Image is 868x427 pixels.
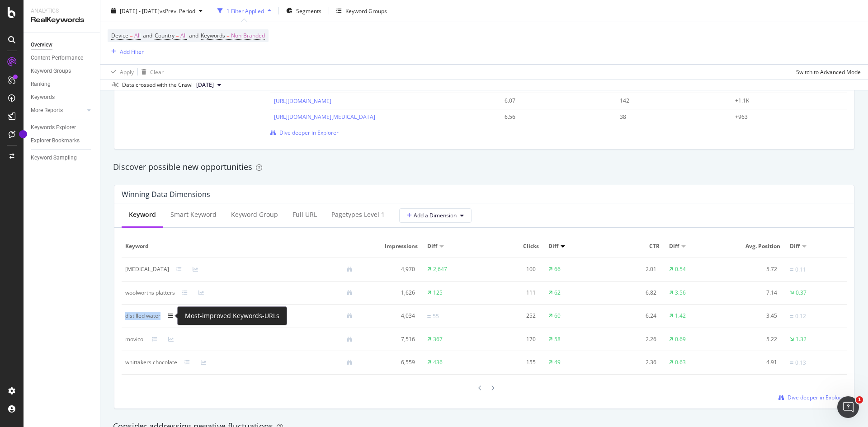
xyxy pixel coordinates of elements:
[120,47,144,55] div: Add Filter
[488,312,536,320] div: 252
[31,123,94,132] a: Keywords Explorer
[231,210,278,219] div: Keyword Group
[31,153,94,163] a: Keyword Sampling
[427,242,437,250] span: Diff
[176,32,179,39] span: =
[150,68,164,75] div: Clear
[796,289,807,297] div: 0.37
[609,289,656,297] div: 6.82
[113,161,855,173] div: Discover possible new opportunities
[735,97,832,105] div: +1.1K
[367,335,415,343] div: 7,516
[730,265,778,273] div: 5.72
[31,136,80,145] div: Explorer Bookmarks
[292,210,317,219] div: Full URL
[19,130,27,138] div: Tooltip anchor
[270,129,339,136] a: Dive deeper in Explorer
[170,210,217,219] div: Smart Keyword
[795,359,806,367] div: 0.13
[790,268,793,271] img: Equal
[31,93,94,102] a: Keywords
[554,265,561,273] div: 66
[201,32,225,39] span: Keywords
[274,97,331,105] a: [URL][DOMAIN_NAME]
[730,242,781,250] span: Avg. Position
[231,29,265,42] span: Non-Branded
[669,242,679,250] span: Diff
[331,210,385,219] div: pagetypes Level 1
[795,312,806,320] div: 0.12
[675,358,686,366] div: 0.63
[31,136,94,145] a: Explorer Bookmarks
[125,242,358,250] span: Keyword
[795,266,806,274] div: 0.11
[125,289,175,297] div: woolworths platters
[108,4,206,18] button: [DATE] - [DATE]vsPrev. Period
[433,265,447,273] div: 2,647
[125,358,177,366] div: whittakers chocolate
[111,32,128,39] span: Device
[433,335,443,343] div: 367
[837,396,859,418] iframe: Intercom live chat
[788,394,847,401] span: Dive deeper in Explorer
[122,81,193,89] div: Data crossed with the Crawl
[620,97,717,105] div: 142
[675,289,686,297] div: 3.56
[488,265,536,273] div: 100
[609,265,656,273] div: 2.01
[193,80,225,90] button: [DATE]
[609,242,660,250] span: CTR
[730,289,778,297] div: 7.14
[185,310,279,321] div: Most-improved Keywords-URLs
[296,7,321,14] span: Segments
[122,190,210,199] div: Winning Data Dimensions
[790,315,793,318] img: Equal
[125,265,169,273] div: metamucil
[735,113,832,121] div: +963
[554,358,561,366] div: 49
[778,394,847,401] a: Dive deeper in Explorer
[129,210,156,219] div: Keyword
[433,358,443,366] div: 436
[367,358,415,366] div: 6,559
[31,80,94,89] a: Ranking
[796,335,807,343] div: 1.32
[548,242,558,250] span: Diff
[505,97,602,105] div: 6.07
[196,81,214,89] span: 2025 Aug. 23rd
[488,289,536,297] div: 111
[609,312,656,320] div: 6.24
[31,53,94,63] a: Content Performance
[407,211,457,219] span: Add a Dimension
[31,15,93,25] div: RealKeywords
[675,265,686,273] div: 0.54
[730,358,778,366] div: 4.91
[796,68,861,75] div: Switch to Advanced Mode
[31,40,94,50] a: Overview
[31,153,77,163] div: Keyword Sampling
[856,396,863,404] span: 1
[730,335,778,343] div: 5.22
[554,335,561,343] div: 58
[274,113,375,121] a: [URL][DOMAIN_NAME][MEDICAL_DATA]
[283,4,325,18] button: Segments
[31,40,52,50] div: Overview
[226,7,264,14] div: 1 Filter Applied
[108,46,144,57] button: Add Filter
[143,32,152,39] span: and
[279,129,339,136] span: Dive deeper in Explorer
[675,312,686,320] div: 1.42
[138,65,164,79] button: Clear
[189,32,198,39] span: and
[433,312,439,320] div: 55
[554,312,561,320] div: 60
[31,53,83,63] div: Content Performance
[108,65,134,79] button: Apply
[730,312,778,320] div: 3.45
[427,315,431,318] img: Equal
[31,123,76,132] div: Keywords Explorer
[790,361,793,364] img: Equal
[31,93,55,102] div: Keywords
[793,65,861,79] button: Switch to Advanced Mode
[367,312,415,320] div: 4,034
